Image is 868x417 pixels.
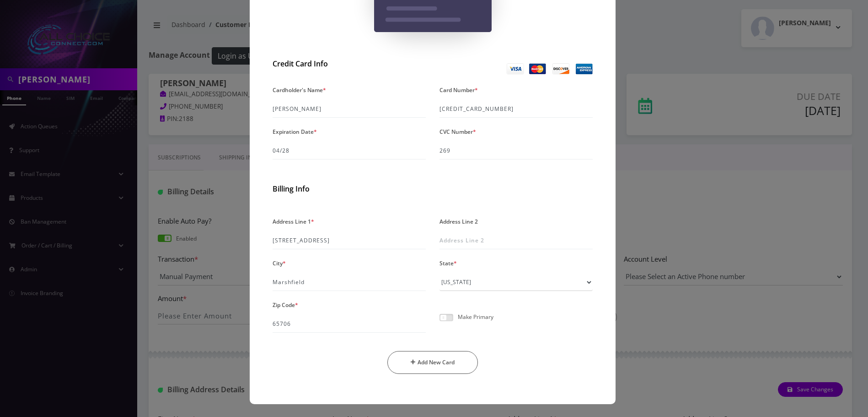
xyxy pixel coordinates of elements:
[439,100,593,118] input: Please Enter Card New Number
[273,60,426,68] h2: Credit Card Info
[273,232,426,249] input: Address Line 1
[439,125,476,138] label: CVC Number
[439,142,593,159] input: CVV
[273,274,426,291] input: City
[273,100,426,118] input: Please Enter Cardholder’s Name
[439,215,478,228] label: Address Line 2
[273,185,593,193] h2: Billing Info
[439,232,593,249] input: Address Line 2
[273,125,317,138] label: Expiration Date
[439,257,457,270] label: State
[439,83,478,97] label: Card Number
[273,257,286,270] label: City
[507,63,593,74] img: Credit Card Info
[387,351,478,374] button: Add New Card
[273,83,326,97] label: Cardholder's Name
[458,314,493,320] p: Make Primary
[273,298,298,312] label: Zip Code
[273,215,314,228] label: Address Line 1
[273,142,426,159] input: MM/YY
